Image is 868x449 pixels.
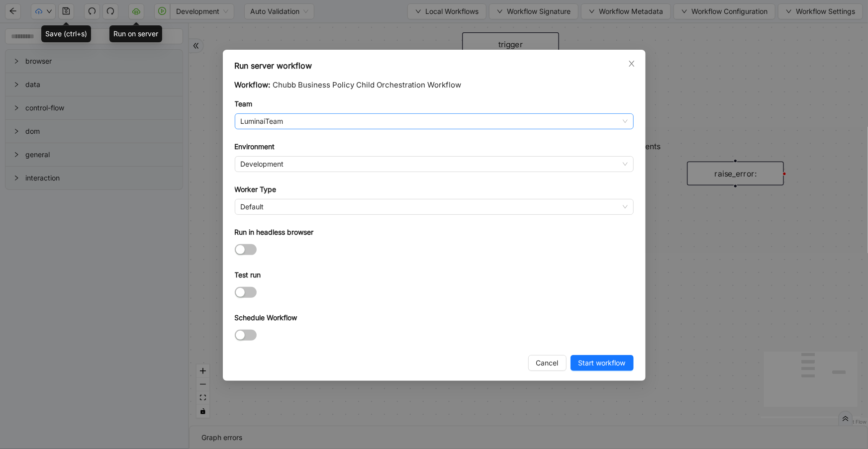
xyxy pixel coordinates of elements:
[235,227,314,238] label: Run in headless browser
[626,58,637,69] button: Close
[273,80,462,90] span: Chubb Business Policy Child Orchestration Workflow
[241,157,628,172] span: Development
[571,355,634,371] button: Start workflow
[41,25,91,42] div: Save (ctrl+s)
[579,358,626,368] span: Start workflow
[235,244,257,255] button: Run in headless browser
[241,114,628,129] span: LuminaiTeam
[235,98,253,109] label: Team
[235,330,257,341] button: Schedule Workflow
[235,60,634,72] div: Run server workflow
[235,141,275,152] label: Environment
[628,60,636,68] span: close
[109,25,162,42] div: Run on server
[235,269,261,280] label: Test run
[528,355,567,371] button: Cancel
[235,184,277,195] label: Worker Type
[536,358,559,368] span: Cancel
[235,287,257,298] button: Test run
[241,199,628,214] span: Default
[235,80,271,90] span: Workflow:
[235,312,297,323] label: Schedule Workflow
